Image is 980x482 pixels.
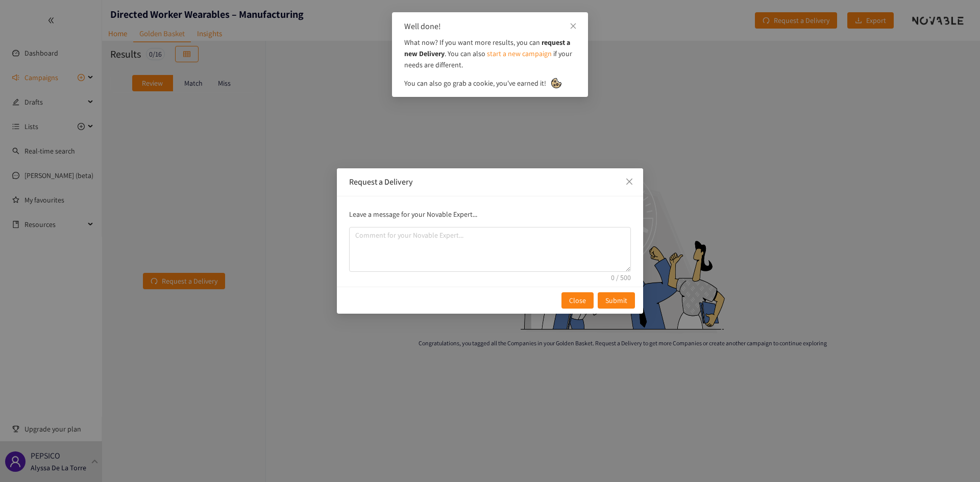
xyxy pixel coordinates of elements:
[570,22,577,30] span: close
[349,209,631,220] p: Leave a message for your Novable Expert...
[625,177,633,186] span: close
[404,20,576,33] div: Well done!
[605,295,627,306] span: Submit
[561,292,594,309] button: Close
[404,78,546,89] span: You can also go grab a cookie, you've earned it!
[349,176,631,188] div: Request a Delivery
[929,433,980,482] iframe: Chat Widget
[598,292,635,309] button: Submit
[487,49,552,58] a: start a new campaign
[616,168,643,196] button: Close
[569,295,586,306] span: Close
[349,227,631,272] textarea: comment
[404,37,576,70] p: What now? If you want more results, you can . You can also if your needs are different.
